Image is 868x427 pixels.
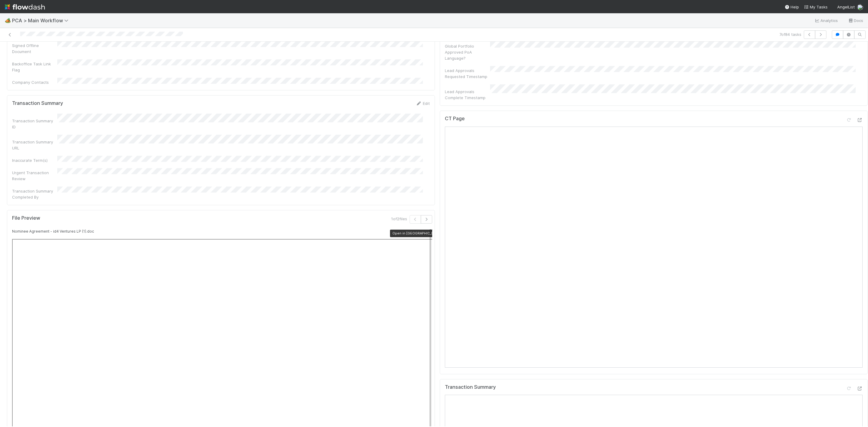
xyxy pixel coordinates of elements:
[445,43,490,61] div: Global Portfolio Approved PoA Language?
[5,2,45,12] img: logo-inverted-e16ddd16eac7371096b0.svg
[12,79,57,85] div: Company Contacts
[857,4,863,10] img: avatar_d7f67417-030a-43ce-a3ce-a315a3ccfd08.png
[779,31,801,37] span: 7 of 84 tasks
[445,384,496,390] h5: Transaction Summary
[814,17,838,24] a: Analytics
[12,61,57,73] div: Backoffice Task Link Flag
[12,170,57,182] div: Urgent Transaction Review
[12,139,57,151] div: Transaction Summary URL
[5,18,11,23] span: 🏕️
[12,157,57,163] div: Inaccurate Term(s)
[12,229,94,234] small: Nominee Agreement - id4 Ventures LP (1).doc
[445,89,490,101] div: Lead Approvals Complete Timestamp
[804,5,828,9] span: My Tasks
[12,17,71,24] span: PCA > Main Workflow
[12,42,57,55] div: Signed Offline Document
[416,101,430,106] a: Edit
[12,215,40,221] h5: File Preview
[391,216,407,222] span: 1 of 2 files
[12,118,57,130] div: Transaction Summary ID
[445,116,465,122] h5: CT Page
[445,68,490,80] div: Lead Approvals Requested Timestamp
[12,100,63,106] h5: Transaction Summary
[785,4,799,10] div: Help
[804,4,828,10] a: My Tasks
[12,188,57,200] div: Transaction Summary Completed By
[837,5,855,9] span: AngelList
[848,17,863,24] a: Docs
